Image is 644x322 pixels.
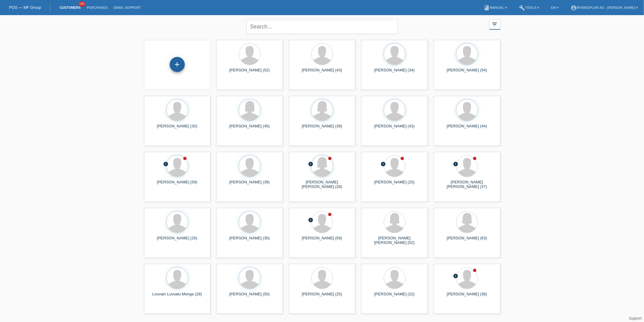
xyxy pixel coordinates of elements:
div: [PERSON_NAME] (26) [149,236,206,245]
div: Add customer [170,59,184,70]
div: unconfirmed, pending [381,161,386,168]
div: [PERSON_NAME] (59) [294,236,351,245]
a: EN ▾ [548,6,562,9]
div: [PERSON_NAME] (30) [149,124,206,133]
div: unconfirmed, pending [308,161,314,168]
i: account_circle [571,5,577,11]
a: Support [629,316,642,320]
div: [PERSON_NAME] [PERSON_NAME] (37) [439,180,495,189]
div: [PERSON_NAME] (25) [366,180,423,189]
div: [PERSON_NAME] (35) [221,236,278,245]
div: [PERSON_NAME] (25) [294,292,351,301]
div: [PERSON_NAME] (63) [439,236,495,245]
input: Search... [247,20,398,34]
div: [PERSON_NAME] (52) [221,68,278,77]
i: error [308,161,314,167]
div: unconfirmed, pending [453,161,459,168]
div: [PERSON_NAME] (43) [294,68,351,77]
i: book [484,5,490,11]
i: build [519,5,525,11]
div: unconfirmed, pending [453,273,459,280]
div: unconfirmed, pending [308,217,314,224]
div: [PERSON_NAME] (38) [439,292,495,301]
div: [PERSON_NAME] (39) [294,124,351,133]
i: error [453,161,459,167]
i: filter_list [492,21,498,28]
i: error [381,161,386,167]
div: [PERSON_NAME] [PERSON_NAME] (52) [366,236,423,245]
div: [PERSON_NAME] [PERSON_NAME] (28) [294,180,351,189]
div: [PERSON_NAME] (54) [439,68,495,77]
div: [PERSON_NAME] (39) [221,180,278,189]
a: bookManual ▾ [481,6,510,9]
div: [PERSON_NAME] (34) [366,68,423,77]
a: Email Support [111,6,144,9]
a: buildTools ▾ [516,6,542,9]
i: error [163,161,169,167]
div: Louvain Luvualu Menga (28) [149,292,206,301]
div: [PERSON_NAME] (44) [439,124,495,133]
a: Purchases [84,6,111,9]
i: error [453,273,459,279]
i: error [308,217,314,223]
span: 100 [78,2,86,7]
div: [PERSON_NAME] (32) [366,292,423,301]
a: POS — MF Group [9,5,41,10]
div: [PERSON_NAME] (50) [221,292,278,301]
div: unconfirmed, pending [163,161,169,168]
div: [PERSON_NAME] (45) [221,124,278,133]
a: account_circleMybikeplan AG - [PERSON_NAME] ▾ [568,6,641,9]
a: Customers [56,6,84,9]
div: [PERSON_NAME] (43) [366,124,423,133]
div: [PERSON_NAME] (59) [149,180,206,189]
